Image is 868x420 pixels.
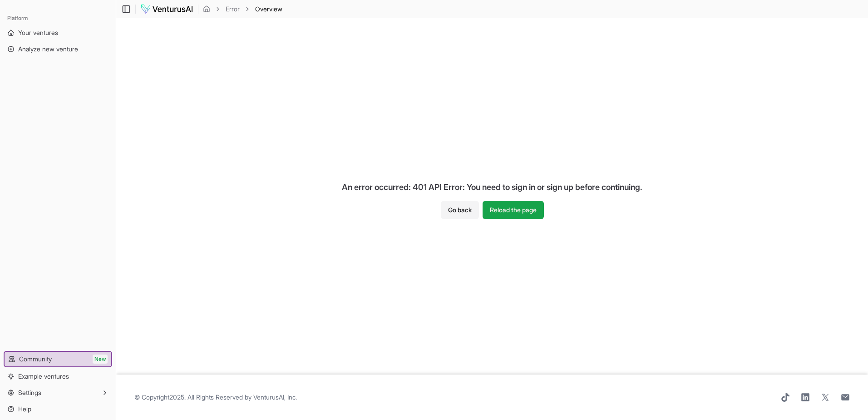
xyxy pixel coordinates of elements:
a: Your ventures [4,25,112,40]
a: VenturusAI, Inc [253,393,296,401]
span: New [93,355,108,364]
a: Help [4,402,112,416]
div: Platform [4,11,112,25]
div: An error occurred: 401 API Error: You need to sign in or sign up before continuing. [335,174,650,201]
span: Example ventures [18,372,69,381]
span: Settings [18,388,41,397]
span: Your ventures [18,28,58,37]
a: Error [226,5,240,14]
nav: breadcrumb [203,5,282,14]
button: Reload the page [483,201,544,219]
a: CommunityNew [5,352,111,366]
span: Help [18,405,31,414]
img: logo [140,4,193,15]
span: Overview [255,5,282,14]
button: Go back [441,201,479,219]
button: Settings [4,385,112,400]
span: © Copyright 2025 . All Rights Reserved by . [134,393,297,402]
a: Example ventures [4,369,112,384]
span: Community [19,355,52,364]
span: Analyze new venture [18,45,78,54]
a: Analyze new venture [4,42,112,56]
